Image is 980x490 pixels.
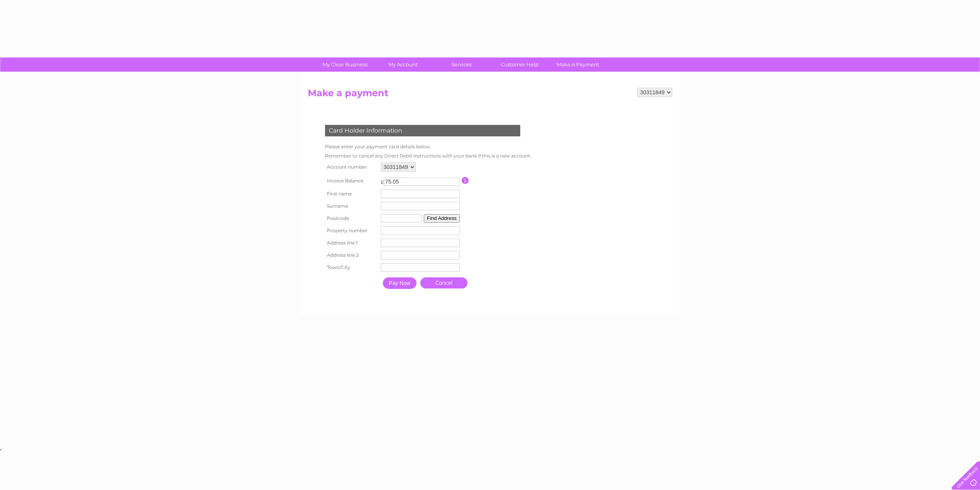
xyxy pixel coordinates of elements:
[420,277,467,288] a: Cancel
[323,151,533,161] td: Remember to cancel any Direct Debit instructions with your bank if this is a new account.
[325,125,520,136] div: Card Holder Information
[323,142,533,151] td: Please enter your payment card details below.
[323,188,379,200] th: First name
[308,88,672,102] h2: Make a payment
[314,57,377,72] a: My Clear Business
[323,161,379,174] th: Account number
[323,225,379,237] th: Property number
[381,175,384,185] td: £
[323,249,379,261] th: Address line 2
[323,261,379,274] th: Town/City
[430,57,493,72] a: Services
[383,277,416,289] input: Pay Now
[546,57,609,72] a: Make A Payment
[323,237,379,249] th: Address line 1
[424,214,460,223] button: Find Address
[323,212,379,225] th: Postcode
[323,174,379,188] th: Invoice Balance
[462,177,469,184] input: Information
[372,57,435,72] a: My Account
[323,200,379,212] th: Surname
[488,57,551,72] a: Customer Help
